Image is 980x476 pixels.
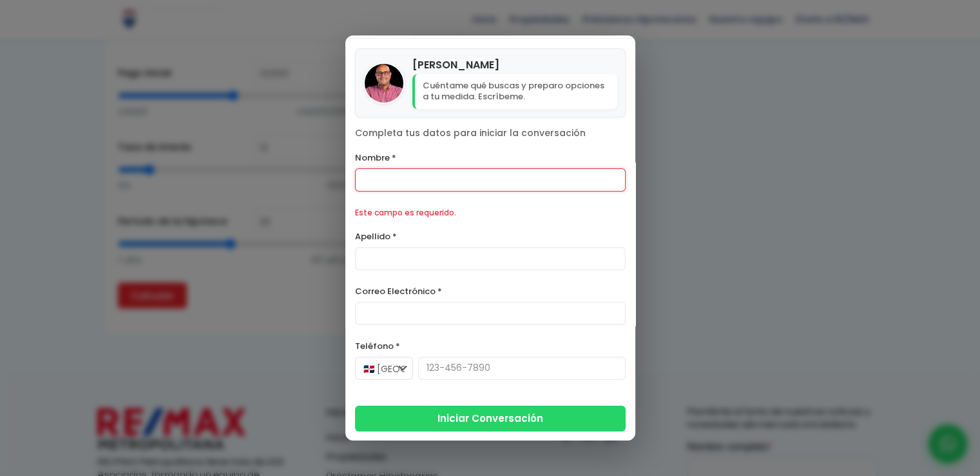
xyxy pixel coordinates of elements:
[355,204,626,221] div: Este campo es requerido.
[355,228,626,244] label: Apellido *
[355,338,626,354] label: Teléfono *
[412,57,617,73] h4: [PERSON_NAME]
[355,406,626,431] button: Iniciar Conversación
[418,357,626,380] input: 123-456-7890
[365,64,403,103] img: Julio Holguin
[355,150,626,166] label: Nombre *
[412,74,617,109] p: Cuéntame qué buscas y preparo opciones a tu medida. Escríbeme.
[355,283,626,299] label: Correo Electrónico *
[355,127,626,140] p: Completa tus datos para iniciar la conversación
